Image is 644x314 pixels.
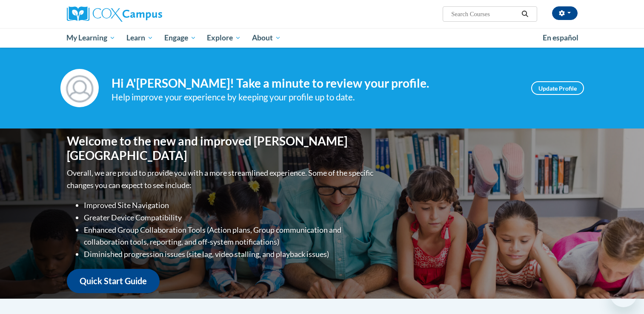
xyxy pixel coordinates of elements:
li: Enhanced Group Collaboration Tools (Action plans, Group communication and collaboration tools, re... [84,224,375,248]
li: Diminished progression issues (site lag, video stalling, and playback issues) [84,248,375,260]
a: About [246,28,286,48]
button: Search [518,9,531,19]
li: Greater Device Compatibility [84,211,375,224]
a: Quick Start Guide [67,269,160,293]
p: Overall, we are proud to provide you with a more streamlined experience. Some of the specific cha... [67,167,375,191]
h1: Welcome to the new and improved [PERSON_NAME][GEOGRAPHIC_DATA] [67,134,375,163]
a: My Learning [61,28,121,48]
iframe: Button to launch messaging window [610,280,637,307]
input: Search Courses [450,9,518,19]
span: About [252,33,281,43]
li: Improved Site Navigation [84,199,375,211]
img: Profile Image [60,69,99,107]
a: Learn [121,28,159,48]
button: Account Settings [552,6,578,20]
a: Cox Campus [67,6,229,22]
span: En español [543,33,578,42]
span: Learn [126,33,153,43]
a: Engage [159,28,202,48]
span: Engage [164,33,196,43]
a: Update Profile [531,81,584,95]
div: Main menu [54,28,590,48]
a: En español [537,29,584,47]
a: Explore [201,28,246,48]
img: Cox Campus [67,6,162,22]
span: My Learning [66,33,115,43]
div: Help improve your experience by keeping your profile up to date. [112,90,518,104]
h4: Hi A'[PERSON_NAME]! Take a minute to review your profile. [112,76,518,91]
span: Explore [207,33,241,43]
